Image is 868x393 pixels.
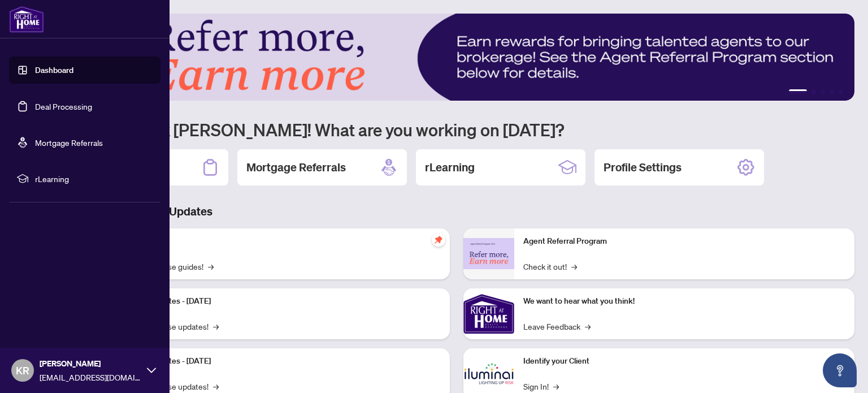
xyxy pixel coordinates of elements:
a: Sign In!→ [523,380,559,392]
img: Agent Referral Program [463,238,514,269]
p: Agent Referral Program [523,235,845,248]
h1: Welcome back [PERSON_NAME]! What are you working on [DATE]? [59,119,854,140]
img: logo [9,6,44,33]
span: → [213,380,219,392]
p: We want to hear what you think! [523,295,845,308]
span: pushpin [432,233,445,247]
a: Mortgage Referrals [35,137,103,148]
img: Slide 0 [59,14,854,101]
h2: rLearning [425,159,475,175]
h3: Brokerage & Industry Updates [59,204,854,219]
button: 1 [789,89,807,94]
button: 4 [830,89,834,94]
button: Open asap [823,353,857,387]
span: → [213,320,219,332]
p: Platform Updates - [DATE] [119,295,441,308]
button: 3 [821,89,825,94]
span: [PERSON_NAME] [40,357,141,370]
a: Deal Processing [35,101,92,111]
p: Platform Updates - [DATE] [119,355,441,368]
span: rLearning [35,172,153,185]
span: → [571,260,577,273]
span: [EMAIL_ADDRESS][DOMAIN_NAME] [40,371,141,383]
p: Identify your Client [523,355,845,368]
img: We want to hear what you think! [463,288,514,339]
span: → [585,320,591,332]
span: → [208,260,214,273]
h2: Mortgage Referrals [246,159,346,175]
a: Leave Feedback→ [523,320,591,332]
p: Self-Help [119,235,441,248]
h2: Profile Settings [604,159,682,175]
button: 2 [811,89,816,94]
span: → [553,380,559,392]
a: Check it out!→ [523,260,577,273]
button: 5 [839,89,843,94]
span: KR [16,362,29,378]
a: Dashboard [35,65,73,75]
